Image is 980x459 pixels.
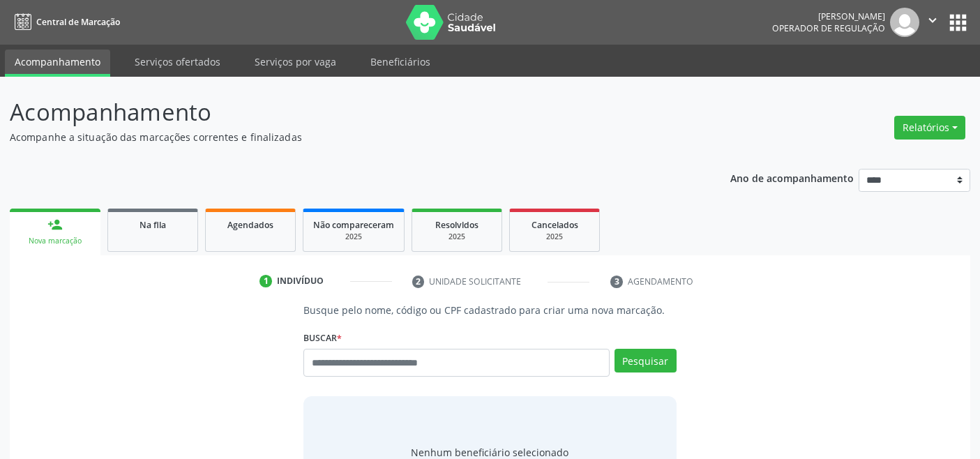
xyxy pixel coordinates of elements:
[313,232,394,242] div: 2025
[422,232,492,242] div: 2025
[36,16,120,28] span: Central de Marcação
[259,275,272,287] div: 1
[946,10,970,35] button: apps
[303,327,342,349] label: Buscar
[245,50,346,74] a: Serviços por vaga
[435,219,478,231] span: Resolvidos
[10,95,682,130] p: Acompanhamento
[5,50,110,77] a: Acompanhamento
[140,219,166,231] span: Na fila
[227,219,273,231] span: Agendados
[125,50,230,74] a: Serviços ofertados
[47,217,63,232] div: person_add
[303,303,676,317] p: Busque pelo nome, código ou CPF cadastrado para criar uma nova marcação.
[890,8,919,37] img: img
[520,232,589,242] div: 2025
[20,236,91,246] div: Nova marcação
[532,219,578,231] span: Cancelados
[10,130,682,144] p: Acompanhe a situação das marcações correntes e finalizadas
[894,116,965,140] button: Relatórios
[277,275,324,287] div: Indivíduo
[361,50,440,74] a: Beneficiários
[615,349,677,373] button: Pesquisar
[772,10,885,22] div: [PERSON_NAME]
[10,10,120,33] a: Central de Marcação
[925,13,940,28] i: 
[313,219,394,231] span: Não compareceram
[730,169,854,186] p: Ano de acompanhamento
[772,22,885,34] span: Operador de regulação
[919,8,946,37] button: 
